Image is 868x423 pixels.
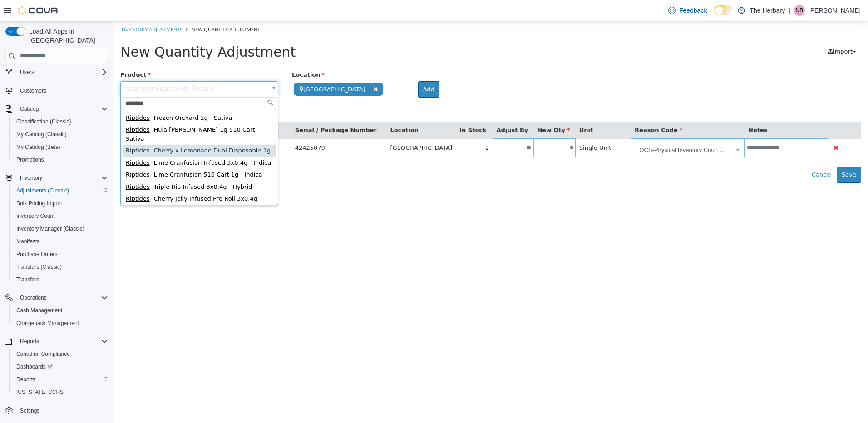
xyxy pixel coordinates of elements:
span: Customers [20,87,46,94]
a: Classification (Classic) [13,116,75,127]
button: Adjustments (Classic) [9,184,112,197]
button: Promotions [9,153,112,166]
button: Canadian Compliance [9,348,112,360]
button: Cash Management [9,304,112,317]
span: Chargeback Management [13,318,108,329]
span: Settings [20,407,39,414]
div: - Cherry Jelly Infused Pre-Roll 3x0.4g - Indica [9,172,163,192]
a: Transfers [13,274,43,285]
span: Catalog [16,103,108,114]
p: [PERSON_NAME] [809,5,861,16]
span: Cash Management [13,305,108,316]
a: Manifests [13,236,43,247]
span: Load All Apps in [GEOGRAPHIC_DATA] [25,27,108,45]
span: Reports [13,374,108,385]
span: My Catalog (Classic) [16,131,67,138]
button: Customers [2,84,112,97]
span: Canadian Compliance [16,350,70,358]
span: Inventory [16,172,108,183]
button: Inventory [2,172,112,184]
a: Promotions [13,154,48,165]
button: Inventory [16,172,46,183]
span: Riptides [12,174,36,181]
span: Dashboards [16,363,53,370]
span: Transfers (Classic) [13,261,108,272]
span: Transfers [16,276,39,283]
span: Riptides [12,150,36,157]
button: Reports [16,336,43,347]
span: Promotions [16,156,44,163]
button: Classification (Classic) [9,115,112,128]
p: The Herbary [750,5,785,16]
div: Nick Brenneman [794,5,805,16]
div: - Cherry x Lemonade Dual Disposable 1g [9,123,163,136]
a: Bulk Pricing Import [13,198,66,209]
span: Purchase Orders [13,249,108,260]
span: Operations [20,294,47,301]
a: Canadian Compliance [13,349,74,359]
span: Inventory Manager (Classic) [13,223,108,234]
span: Bulk Pricing Import [16,200,62,207]
a: Chargeback Management [13,318,83,329]
span: Inventory Count [13,211,108,221]
span: Promotions [13,154,108,165]
div: - Hula [PERSON_NAME] 1g 510 Cart - Sativa [9,103,163,123]
span: Cash Management [16,307,62,314]
div: - Lime Cranfusion Infused 3x0.4g - Indica [9,136,163,148]
span: Bulk Pricing Import [13,198,108,209]
span: Customers [16,85,108,96]
span: Chargeback Management [16,320,79,327]
span: Washington CCRS [13,387,108,398]
span: Feedback [679,6,707,15]
button: Reports [2,335,112,348]
a: Feedback [665,1,710,20]
span: Inventory [20,174,42,182]
a: Adjustments (Classic) [13,185,73,196]
button: My Catalog (Classic) [9,128,112,141]
a: Reports [13,374,39,385]
button: Users [2,66,112,79]
span: NB [796,5,804,16]
button: Inventory Count [9,210,112,222]
button: Reports [9,373,112,386]
button: Settings [2,404,112,417]
button: Catalog [2,103,112,115]
button: [US_STATE] CCRS [9,386,112,398]
span: Catalog [20,105,39,113]
button: Operations [16,292,50,303]
span: Riptides [12,105,36,112]
span: Purchase Orders [16,251,58,258]
p: | [789,5,790,16]
span: Manifests [13,236,108,247]
div: - Triple Rip Infused 3x0.4g - Hybrid [9,160,163,172]
button: Inventory Manager (Classic) [9,222,112,235]
span: Transfers [13,274,108,285]
span: Canadian Compliance [13,349,108,359]
span: My Catalog (Classic) [13,129,108,140]
button: Operations [2,291,112,304]
span: Riptides [12,162,36,169]
button: My Catalog (Beta) [9,141,112,153]
a: Inventory Count [13,211,59,221]
a: Dashboards [9,360,112,373]
span: Users [16,67,108,78]
button: Users [16,67,38,78]
button: Bulk Pricing Import [9,197,112,210]
button: Transfers (Classic) [9,261,112,273]
button: Transfers [9,273,112,286]
span: Inventory Count [16,212,55,220]
div: - Frozen Orchard 1g - Sativa [9,91,163,103]
a: Settings [16,405,43,416]
span: Transfers (Classic) [16,263,62,271]
a: Cash Management [13,305,66,316]
span: Inventory Manager (Classic) [16,225,84,232]
span: [US_STATE] CCRS [16,389,64,396]
span: Adjustments (Classic) [16,187,69,194]
span: Users [20,69,34,76]
button: Chargeback Management [9,317,112,330]
a: Transfers (Classic) [13,261,65,272]
span: Reports [16,376,35,383]
span: Reports [20,338,39,345]
span: My Catalog (Beta) [16,143,60,151]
